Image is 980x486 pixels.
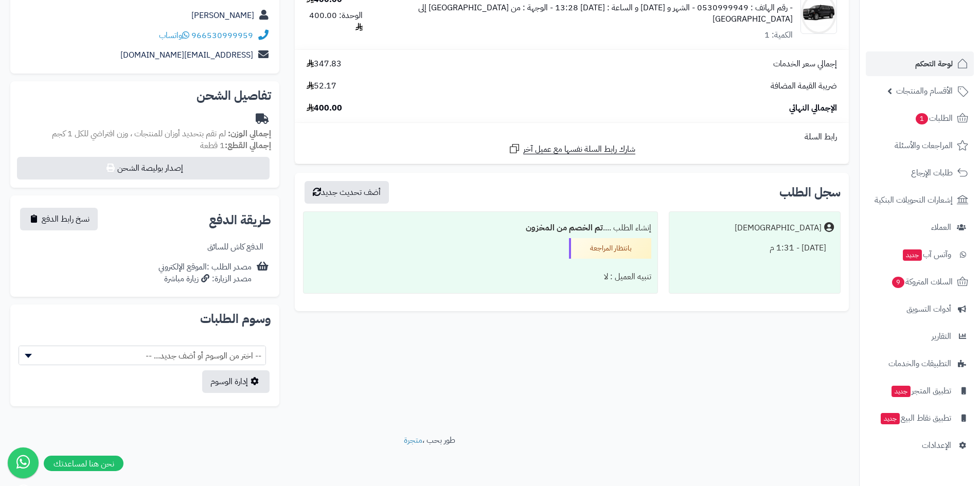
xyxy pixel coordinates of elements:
span: 347.83 [307,58,342,70]
a: إدارة الوسوم [202,370,270,393]
span: جديد [903,249,922,261]
button: أضف تحديث جديد [305,181,389,204]
span: تطبيق المتجر [890,384,951,398]
span: الأقسام والمنتجات [896,84,953,98]
span: -- اختر من الوسوم أو أضف جديد... -- [19,346,266,365]
div: [DEMOGRAPHIC_DATA] [735,222,822,234]
span: 52.17 [307,80,336,92]
span: إجمالي سعر الخدمات [773,58,837,70]
div: الوحدة: 400.00 [307,10,363,33]
small: - الوجهة : من [GEOGRAPHIC_DATA] إلى [GEOGRAPHIC_DATA] [418,2,793,26]
div: الكمية: 1 [764,29,793,41]
div: الدفع كاش للسائق [207,241,263,253]
span: الإجمالي النهائي [789,102,837,114]
small: - رقم الهاتف : 0530999949 [697,2,793,14]
a: شارك رابط السلة نفسها مع عميل آخر [508,142,635,155]
a: التقارير [866,324,974,349]
h2: تفاصيل الشحن [19,89,271,102]
div: [DATE] - 1:31 م [675,238,834,258]
div: مصدر الطلب :الموقع الإلكتروني [158,261,252,285]
a: التطبيقات والخدمات [866,351,974,376]
a: السلات المتروكة9 [866,269,974,294]
span: 1 [916,113,928,124]
div: إنشاء الطلب .... [310,218,651,238]
b: تم الخصم من المخزون [526,222,603,234]
span: التقارير [932,329,951,344]
span: 400.00 [307,102,342,114]
h2: طريقة الدفع [209,214,271,226]
a: المراجعات والأسئلة [866,133,974,158]
button: إصدار بوليصة الشحن [17,157,270,179]
a: متجرة [404,434,422,446]
h3: سجل الطلب [779,186,841,199]
span: أدوات التسويق [906,302,951,316]
span: -- اختر من الوسوم أو أضف جديد... -- [19,346,265,366]
span: شارك رابط السلة نفسها مع عميل آخر [523,143,635,155]
a: [PERSON_NAME] [191,9,254,22]
span: نسخ رابط الدفع [42,213,90,225]
a: لوحة التحكم [866,51,974,76]
span: العملاء [931,220,951,235]
span: جديد [892,386,911,397]
small: - الشهر و [DATE] و الساعة : [DATE] 13:28 [555,2,695,14]
div: بانتظار المراجعة [569,238,651,259]
small: 1 قطعة [200,139,271,152]
strong: إجمالي القطع: [225,139,271,152]
h2: وسوم الطلبات [19,313,271,325]
a: واتساب [159,29,189,42]
div: رابط السلة [299,131,845,143]
span: جديد [881,413,900,424]
div: تنبيه العميل : لا [310,267,651,287]
a: العملاء [866,215,974,240]
span: تطبيق نقاط البيع [880,411,951,425]
span: ضريبة القيمة المضافة [771,80,837,92]
span: لم تقم بتحديد أوزان للمنتجات ، وزن افتراضي للكل 1 كجم [52,128,226,140]
a: 966530999959 [191,29,253,42]
a: إشعارات التحويلات البنكية [866,188,974,212]
a: وآتس آبجديد [866,242,974,267]
span: الطلبات [915,111,953,125]
span: المراجعات والأسئلة [895,138,953,153]
span: إشعارات التحويلات البنكية [875,193,953,207]
a: الإعدادات [866,433,974,458]
span: وآتس آب [902,247,951,262]
strong: إجمالي الوزن: [228,128,271,140]
a: الطلبات1 [866,106,974,131]
a: تطبيق المتجرجديد [866,379,974,403]
a: [EMAIL_ADDRESS][DOMAIN_NAME] [120,49,253,61]
span: السلات المتروكة [891,275,953,289]
a: أدوات التسويق [866,297,974,321]
a: تطبيق نقاط البيعجديد [866,406,974,430]
span: طلبات الإرجاع [911,166,953,180]
div: مصدر الزيارة: زيارة مباشرة [158,273,252,285]
span: التطبيقات والخدمات [888,356,951,371]
a: طلبات الإرجاع [866,160,974,185]
button: نسخ رابط الدفع [20,208,98,230]
span: 9 [892,277,904,288]
span: الإعدادات [922,438,951,453]
span: لوحة التحكم [915,57,953,71]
